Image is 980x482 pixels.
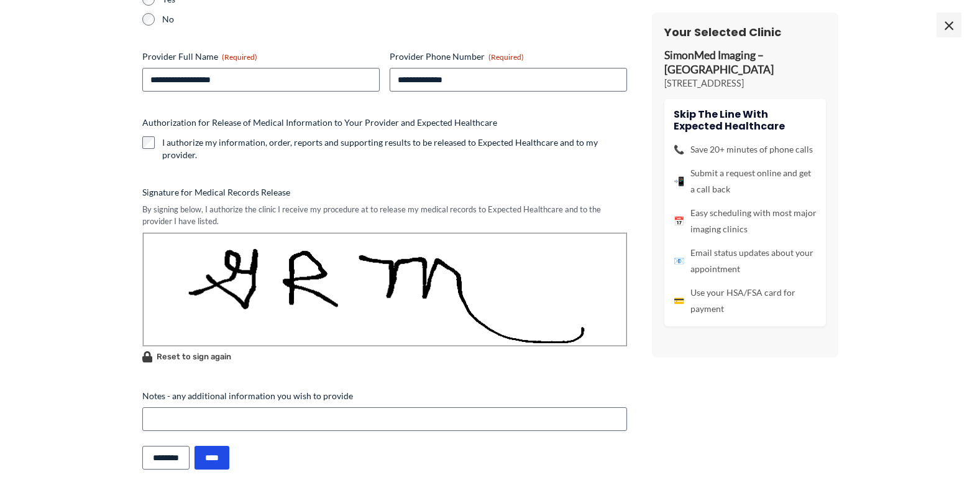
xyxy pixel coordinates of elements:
label: Provider Full Name [142,50,380,63]
div: By signing below, I authorize the clinic I receive my procedure at to release my medical records ... [142,204,627,227]
h3: Your Selected Clinic [664,25,826,39]
label: Provider Phone Number [390,50,627,63]
li: Use your HSA/FSA card for payment [674,285,817,317]
span: (Required) [222,52,257,62]
h4: Skip the line with Expected Healthcare [674,108,817,132]
label: I authorize my information, order, reports and supporting results to be released to Expected Heal... [162,136,627,161]
label: Notes - any additional information you wish to provide [142,390,627,402]
li: Save 20+ minutes of phone calls [674,141,817,158]
label: No [162,13,627,26]
button: Reset to sign again [142,349,231,364]
span: × [936,12,961,37]
span: 📅 [674,213,684,229]
span: (Required) [488,52,524,62]
span: 💳 [674,293,684,309]
p: [STREET_ADDRESS] [664,77,826,90]
p: SimonMed Imaging – [GEOGRAPHIC_DATA] [664,49,826,77]
span: 📞 [674,141,684,158]
span: 📲 [674,173,684,189]
li: Email status updates about your appointment [674,245,817,277]
li: Easy scheduling with most major imaging clinics [674,205,817,237]
span: 📧 [674,253,684,269]
img: Signature Image [142,232,627,346]
li: Submit a request online and get a call back [674,165,817,197]
label: Signature for Medical Records Release [142,186,627,199]
legend: Authorization for Release of Medical Information to Your Provider and Expected Healthcare [142,116,497,129]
